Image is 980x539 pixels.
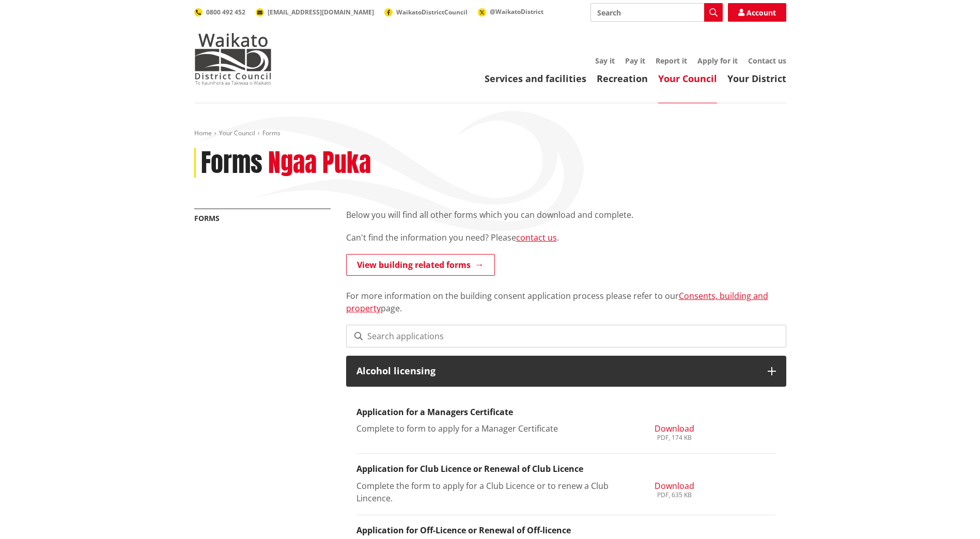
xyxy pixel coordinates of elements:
a: Apply for it [697,56,738,66]
span: Download [655,480,694,492]
a: Forms [194,213,220,223]
a: Your Council [219,129,255,137]
a: Download PDF, 174 KB [655,422,694,441]
a: WaikatoDistrictCouncil [384,8,468,17]
span: [EMAIL_ADDRESS][DOMAIN_NAME] [268,8,374,17]
a: Consents, building and property [346,290,768,314]
span: Forms [262,129,281,137]
img: Waikato District Council - Te Kaunihera aa Takiwaa o Waikato [194,33,272,85]
input: Search applications [346,325,786,347]
h3: Alcohol licensing [356,366,757,376]
span: Download [655,423,694,434]
h2: Ngaa Puka [268,148,371,178]
p: For more information on the building consent application process please refer to our page. [346,277,786,314]
a: @WaikatoDistrict [478,7,543,16]
a: Services and facilities [485,72,586,85]
a: Say it [595,56,615,66]
a: Your Council [658,72,717,85]
div: PDF, 174 KB [655,435,694,441]
a: Pay it [625,56,645,66]
p: Below you will find all other forms which you can download and complete. [346,209,786,221]
a: Recreation [597,72,648,85]
h3: Application for a Managers Certificate [356,407,776,417]
a: Home [194,129,212,137]
a: [EMAIL_ADDRESS][DOMAIN_NAME] [256,8,374,17]
p: Complete to form to apply for a Manager Certificate [356,422,631,435]
a: contact us [516,232,557,243]
h3: Application for Club Licence or Renewal of Club Licence [356,464,776,474]
span: 0800 492 452 [206,8,245,17]
a: Download PDF, 635 KB [655,480,694,498]
a: Report it [656,56,687,66]
span: @WaikatoDistrict [490,7,543,16]
div: PDF, 635 KB [655,492,694,498]
h1: Forms [201,148,262,178]
nav: breadcrumb [194,129,786,138]
p: Can't find the information you need? Please . [346,231,786,244]
h3: Application for Off-Licence or Renewal of Off-licence [356,526,776,535]
a: Contact us [748,56,786,66]
span: WaikatoDistrictCouncil [396,8,468,17]
input: Search input [590,3,723,22]
a: 0800 492 452 [194,8,245,17]
a: Account [728,3,786,22]
a: View building related forms [346,254,495,276]
a: Your District [727,72,786,85]
p: Complete the form to apply for a Club Licence or to renew a Club Lincence. [356,480,631,504]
